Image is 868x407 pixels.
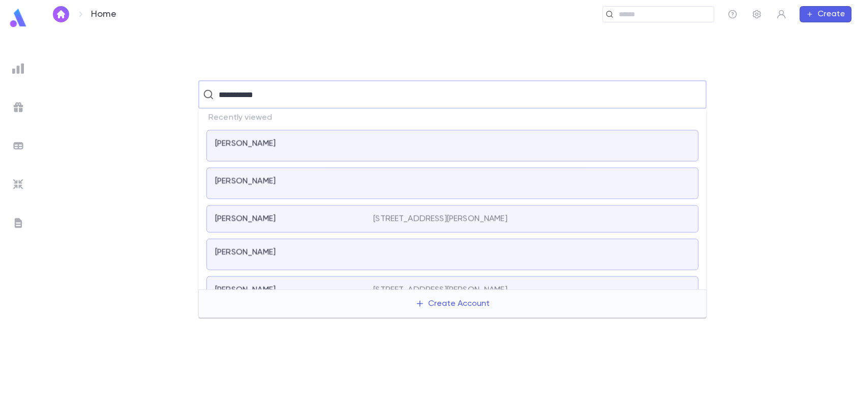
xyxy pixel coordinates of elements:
[91,9,117,20] p: Home
[215,139,276,149] p: [PERSON_NAME]
[12,217,24,229] img: letters_grey.7941b92b52307dd3b8a917253454ce1c.svg
[198,109,707,127] p: Recently viewed
[215,247,276,258] p: [PERSON_NAME]
[8,8,28,28] img: logo
[215,214,276,224] p: [PERSON_NAME]
[215,285,276,295] p: [PERSON_NAME]
[12,101,24,113] img: campaigns_grey.99e729a5f7ee94e3726e6486bddda8f1.svg
[12,140,24,152] img: batches_grey.339ca447c9d9533ef1741baa751efc33.svg
[215,176,276,186] p: [PERSON_NAME]
[12,62,24,75] img: reports_grey.c525e4749d1bce6a11f5fe2a8de1b229.svg
[800,6,852,22] button: Create
[373,285,507,295] p: [STREET_ADDRESS][PERSON_NAME]
[12,178,24,191] img: imports_grey.530a8a0e642e233f2baf0ef88e8c9fcb.svg
[373,214,507,224] p: [STREET_ADDRESS][PERSON_NAME]
[55,10,67,18] img: home_white.a664292cf8c1dea59945f0da9f25487c.svg
[407,294,498,314] button: Create Account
